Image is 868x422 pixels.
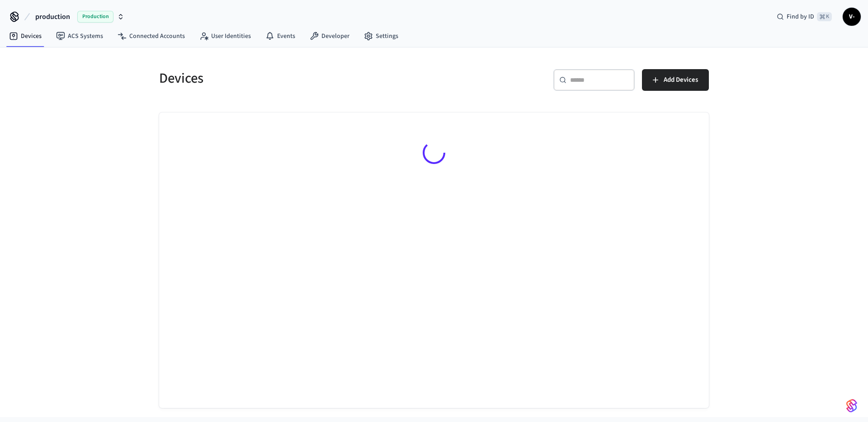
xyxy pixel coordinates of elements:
[2,28,49,44] a: Devices
[49,28,110,44] a: ACS Systems
[844,9,860,25] span: V-
[787,12,814,21] span: Find by ID
[35,11,70,22] span: production
[642,69,709,91] button: Add Devices
[664,74,698,86] span: Add Devices
[192,28,258,44] a: User Identities
[77,11,113,23] span: Production
[258,28,302,44] a: Events
[769,9,839,25] div: Find by ID⌘ K
[110,28,192,44] a: Connected Accounts
[846,399,857,413] img: SeamLogoGradient.69752ec5.svg
[357,28,406,44] a: Settings
[159,69,429,88] h5: Devices
[843,8,861,26] button: V-
[817,12,832,21] span: ⌘ K
[302,28,357,44] a: Developer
